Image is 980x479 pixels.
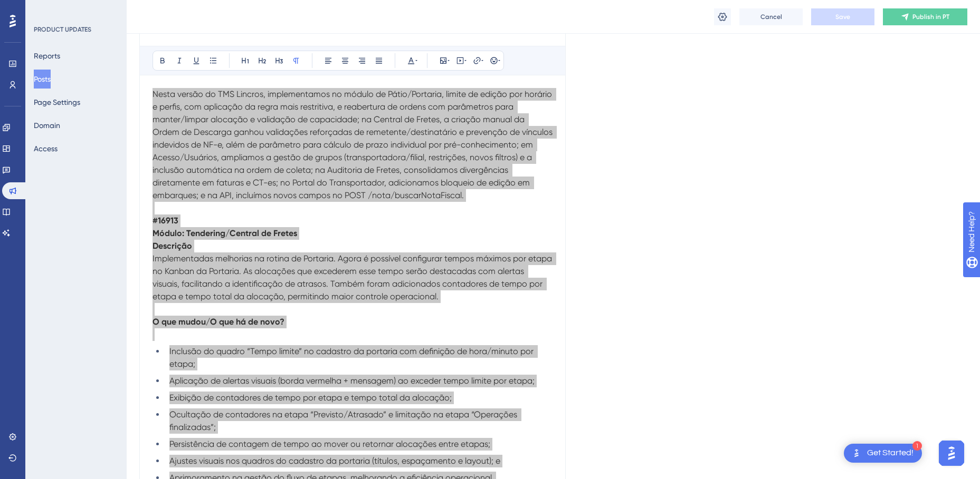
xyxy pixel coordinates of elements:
[169,409,519,432] span: Ocultação de contadores na etapa “Previsto/Atrasado” e limitação na etapa “Operações finalizadas”;
[153,241,192,251] strong: Descrição
[835,13,850,21] span: Save
[883,8,967,25] button: Publish in PT
[25,3,66,15] span: Need Help?
[760,13,782,21] span: Cancel
[34,116,60,135] button: Domain
[844,444,922,463] div: Open Get Started! checklist, remaining modules: 1
[153,89,555,200] span: Nesta versão do TMS Lincros, implementamos no módulo de Pátio/Portaria, limite de edição por horá...
[811,8,874,25] button: Save
[867,447,914,459] div: Get Started!
[153,253,554,301] span: Implementadas melhorias na rotina de Portaria. Agora é possível configurar tempos máximos por eta...
[153,317,284,327] strong: O que mudou/O que há de novo?
[169,346,536,369] span: Inclusão do quadro “Tempo limite” no cadastro da portaria com definição de hora/minuto por etapa;
[936,437,967,469] iframe: UserGuiding AI Assistant Launcher
[34,70,51,89] button: Posts
[739,8,803,25] button: Cancel
[153,216,178,226] strong: #16913
[169,393,452,403] span: Exibição de contadores de tempo por etapa e tempo total da alocação;
[169,456,500,466] span: Ajustes visuais nos quadros do cadastro da portaria (títulos, espaçamento e layout); e
[34,93,80,112] button: Page Settings
[34,139,58,158] button: Access
[169,439,490,449] span: Persistência de contagem de tempo ao mover ou retornar alocações entre etapas;
[169,376,535,386] span: Aplicação de alertas visuais (borda vermelha + mensagem) ao exceder tempo limite por etapa;
[912,441,922,451] div: 1
[34,46,60,65] button: Reports
[912,13,949,21] span: Publish in PT
[153,228,297,238] strong: Módulo: Tendering/Central de Fretes
[850,447,863,460] img: launcher-image-alternative-text
[34,25,91,34] div: PRODUCT UPDATES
